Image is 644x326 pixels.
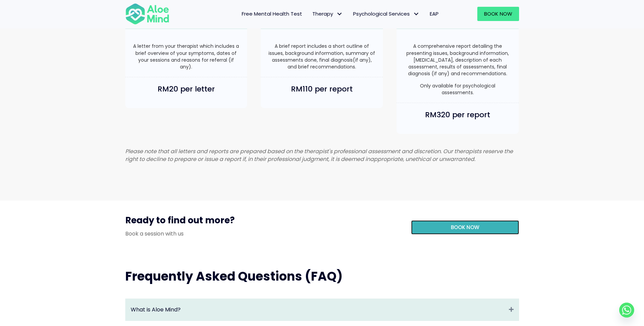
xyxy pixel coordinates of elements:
nav: Menu [178,7,444,21]
a: What is Aloe Mind? [131,306,505,313]
h4: RM20 per letter [132,84,241,95]
a: Whatsapp [619,303,634,318]
span: Psychological Services: submenu [411,9,421,19]
p: Only available for psychological assessments. [403,82,512,96]
span: Frequently Asked Questions (FAQ) [125,268,343,285]
a: Psychological ServicesPsychological Services: submenu [348,7,425,21]
span: Therapy [312,10,343,17]
a: TherapyTherapy: submenu [307,7,348,21]
em: Please note that all letters and reports are prepared based on the therapist's professional asses... [125,147,513,163]
h3: Ready to find out more? [125,214,401,230]
p: A comprehensive report detailing the presenting issues, background information, [MEDICAL_DATA], d... [403,43,512,77]
a: EAP [425,7,444,21]
h4: RM110 per report [268,84,376,95]
span: EAP [430,10,439,17]
span: Free Mental Health Test [242,10,302,17]
p: A letter from your therapist which includes a brief overview of your symptoms, dates of your sess... [132,43,241,70]
span: Book Now [484,10,512,17]
span: Book Now [451,224,479,231]
p: Book a session with us [125,230,401,238]
a: Free Mental Health Test [237,7,307,21]
h4: RM320 per report [403,110,512,120]
a: Book Now [477,7,519,21]
p: A brief report includes a short outline of issues, background information, summary of assessments... [268,43,376,70]
i: Expand [509,306,514,313]
a: Book Now [411,220,519,235]
span: Psychological Services [353,10,420,17]
span: Therapy: submenu [335,9,345,19]
img: Aloe mind Logo [125,3,169,25]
